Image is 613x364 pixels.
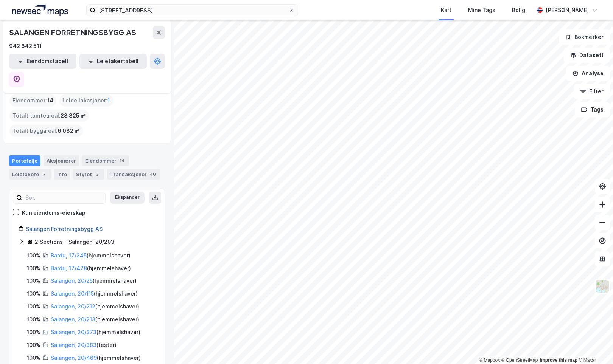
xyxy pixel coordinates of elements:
iframe: Chat Widget [575,328,613,364]
input: Søk på adresse, matrikkel, gårdeiere, leietakere eller personer [96,5,289,16]
div: 100% [27,289,40,298]
input: Søk [22,192,105,203]
div: Kontrollprogram for chat [575,328,613,364]
a: Salangen, 20/373 [51,329,96,335]
div: 100% [27,353,40,362]
a: Salangen, 20/212 [51,303,95,310]
div: ( hjemmelshaver ) [51,276,137,285]
div: 100% [27,264,40,273]
button: Filter [574,84,610,99]
a: Salangen, 20/115 [51,290,94,297]
div: Aksjonærer [44,155,79,166]
a: Improve this map [540,358,577,363]
a: Bardu, 17/478 [51,265,87,271]
div: Styret [73,169,104,180]
div: Leietakere [9,169,51,180]
a: Bardu, 17/245 [51,252,87,259]
div: ( hjemmelshaver ) [51,328,140,337]
span: 14 [47,96,53,105]
div: [PERSON_NAME] [546,6,589,15]
button: Datasett [564,48,610,63]
span: 1 [107,96,110,105]
div: 100% [27,302,40,311]
div: ( hjemmelshaver ) [51,251,131,260]
div: 2 Sections - Salangen, 20/203 [35,237,114,246]
div: Info [54,169,70,180]
img: logo.a4113a55bc3d86da70a041830d287a7e.svg [12,5,68,16]
div: Eiendommer : [9,94,56,107]
div: ( fester ) [51,341,117,350]
div: Bolig [512,6,525,15]
div: 100% [27,276,40,285]
div: SALANGEN FORRETNINGSBYGG AS [9,26,138,39]
div: ( hjemmelshaver ) [51,302,139,311]
div: Leide lokasjoner : [59,94,113,107]
div: Kart [441,6,451,15]
div: Portefølje [9,155,40,166]
div: 3 [93,170,101,178]
span: 6 082 ㎡ [58,126,80,135]
div: Mine Tags [468,6,495,15]
a: OpenStreetMap [501,358,538,363]
a: Salangen, 20/213 [51,316,95,322]
div: Totalt tomteareal : [9,110,89,122]
button: Bokmerker [559,29,610,45]
img: Z [595,279,610,293]
button: Tags [575,102,610,117]
a: Salangen, 20/469 [51,355,97,361]
div: ( hjemmelshaver ) [51,264,131,273]
button: Leietakertabell [79,54,147,69]
div: 100% [27,328,40,337]
a: Salangen, 20/383 [51,342,96,348]
div: ( hjemmelshaver ) [51,289,138,298]
div: 7 [40,170,48,178]
div: Totalt byggareal : [9,125,83,137]
div: Kun eiendoms-eierskap [22,208,86,217]
a: Salangen, 20/25 [51,277,93,284]
span: 28 825 ㎡ [61,111,86,120]
button: Ekspander [110,192,145,204]
div: 942 842 511 [9,42,42,51]
div: 100% [27,341,40,350]
a: Salangen Forretningsbygg AS [26,226,103,232]
div: 100% [27,251,40,260]
div: ( hjemmelshaver ) [51,315,139,324]
button: Eiendomstabell [9,54,76,69]
button: Analyse [566,66,610,81]
a: Mapbox [479,358,500,363]
div: Eiendommer [82,155,129,166]
div: 14 [118,157,126,164]
div: Transaksjoner [107,169,160,180]
div: 40 [148,170,157,178]
div: ( hjemmelshaver ) [51,353,141,362]
div: 100% [27,315,40,324]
